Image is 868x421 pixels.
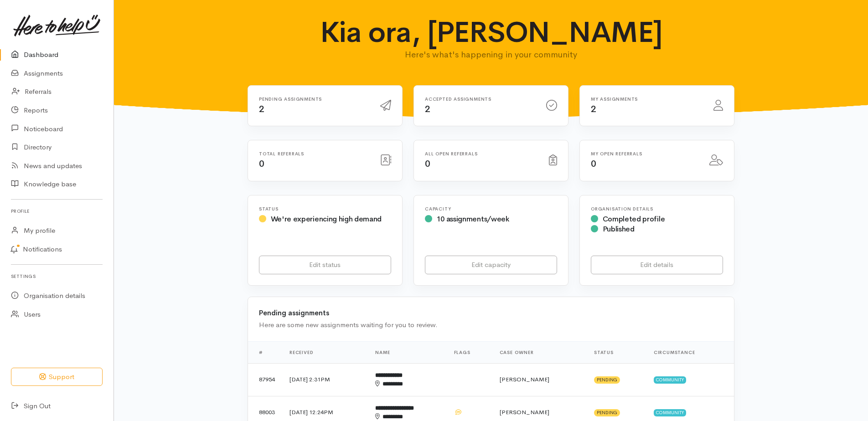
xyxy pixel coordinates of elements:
[587,341,646,363] th: Status
[591,206,723,211] h6: Organisation Details
[492,363,587,396] td: [PERSON_NAME]
[437,214,509,224] span: 10 assignments/week
[425,97,535,102] h6: Accepted assignments
[594,376,620,384] span: Pending
[248,363,282,396] td: 87954
[259,103,264,115] span: 2
[259,151,369,156] h6: Total referrals
[425,206,557,211] h6: Capacity
[282,341,368,363] th: Received
[248,341,282,363] th: #
[259,308,329,317] b: Pending assignments
[11,270,103,282] h6: Settings
[591,103,596,115] span: 2
[259,320,723,330] div: Here are some new assignments waiting for you to review.
[492,341,587,363] th: Case Owner
[314,16,669,48] h1: Kia ora, [PERSON_NAME]
[314,48,669,61] p: Here's what's happening in your community
[591,151,698,156] h6: My open referrals
[591,256,723,274] a: Edit details
[603,214,665,224] span: Completed profile
[654,409,686,416] span: Community
[259,206,391,211] h6: Status
[259,97,369,102] h6: Pending assignments
[425,151,538,156] h6: All open referrals
[425,158,430,169] span: 0
[594,409,620,416] span: Pending
[425,103,430,115] span: 2
[603,224,635,234] span: Published
[654,376,686,384] span: Community
[447,341,492,363] th: Flags
[591,158,596,169] span: 0
[11,368,103,386] button: Support
[425,256,557,274] a: Edit capacity
[271,214,382,224] span: We're experiencing high demand
[11,205,103,217] h6: Profile
[646,341,734,363] th: Circumstance
[259,158,264,169] span: 0
[368,341,446,363] th: Name
[282,363,368,396] td: [DATE] 2:31PM
[591,97,703,102] h6: My assignments
[259,256,391,274] a: Edit status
